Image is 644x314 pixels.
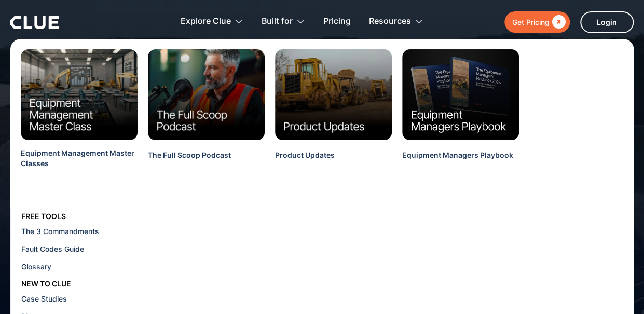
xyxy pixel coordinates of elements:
a: Equipment Managers Playbook [402,150,513,173]
a: Pricing [323,5,351,38]
iframe: Chat Widget [457,169,644,314]
div: Equipment Managers Playbook [402,150,513,160]
div: Resources [369,5,411,38]
a: The Full Scoop Podcast [148,150,231,173]
a: Get Pricing [504,11,570,33]
a: Product Updates [275,150,335,173]
div: The Full Scoop Podcast [148,150,231,160]
div: The 3 Commandments [21,226,148,237]
div: Explore Clue [181,5,231,38]
div: Fault Codes Guide [21,243,148,254]
a: Glossary [21,258,152,276]
img: Clue Full Scoop Podcast [148,49,265,140]
div: Resources [369,5,423,38]
div: free tools [21,211,66,223]
img: Clue Product Updates [275,49,392,140]
nav: Resources [10,39,634,314]
div: New to clue [21,279,71,290]
a: Fault Codes Guide [21,240,152,258]
div: Case Studies [21,293,148,304]
a: Equipment Management Master Classes [21,148,138,182]
div: Product Updates [275,150,335,160]
div: Get Pricing [512,16,550,29]
div: Built for [262,5,305,38]
a: The 3 Commandments [21,223,152,240]
div: Glossary [21,261,148,272]
div: Equipment Management Master Classes [21,148,138,169]
div:  [550,16,566,29]
a: Case Studies [21,290,152,308]
div: Explore Clue [181,5,243,38]
img: Equipment Managers Playbook [402,49,519,140]
div: Built for [262,5,293,38]
a: Login [580,11,634,33]
img: Equipment Management MasterClasses [21,49,138,140]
